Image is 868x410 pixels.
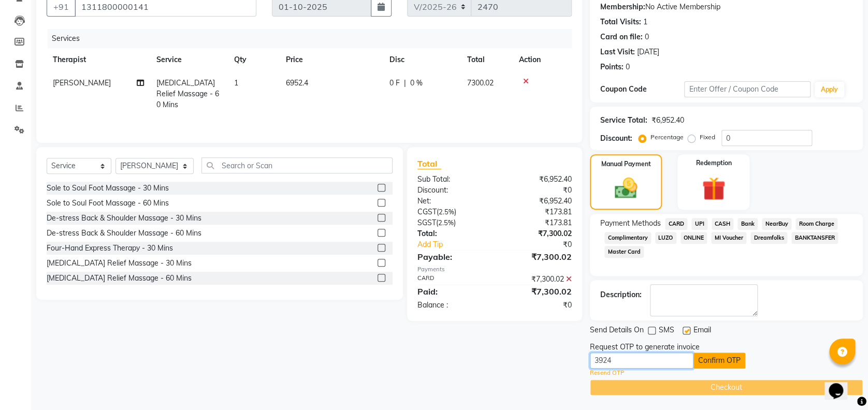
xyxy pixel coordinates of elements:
[655,232,676,244] span: LUZO
[383,48,461,71] th: Disc
[47,258,192,269] div: [MEDICAL_DATA] Relief Massage - 30 Mins
[47,228,201,239] div: De-stress Back & Shoulder Massage - 60 Mins
[600,133,632,144] div: Discount:
[495,228,580,239] div: ₹7,300.02
[438,218,454,227] span: 2.5%
[695,174,733,203] img: _gift.svg
[417,207,437,216] span: CGST
[601,159,651,169] label: Manual Payment
[737,218,758,230] span: Bank
[590,342,700,353] div: Request OTP to generate invoice
[47,48,150,71] th: Therapist
[410,217,495,228] div: ( )
[410,185,495,196] div: Discount:
[410,196,495,207] div: Net:
[693,353,745,369] button: Confirm OTP
[417,158,441,169] span: Total
[495,185,580,196] div: ₹0
[681,232,707,244] span: ONLINE
[461,48,513,71] th: Total
[389,78,400,89] span: 0 F
[47,243,173,254] div: Four-Hand Express Therapy - 30 Mins
[645,32,649,42] div: 0
[590,369,624,377] a: Resend OTP
[665,218,687,230] span: CARD
[600,62,624,72] div: Points:
[228,48,280,71] th: Qty
[700,133,715,142] label: Fixed
[495,285,580,298] div: ₹7,300.02
[417,218,436,227] span: SGST
[439,208,454,216] span: 2.5%
[410,174,495,185] div: Sub Total:
[495,217,580,228] div: ₹173.81
[650,133,684,142] label: Percentage
[600,84,684,95] div: Coupon Code
[410,285,495,298] div: Paid:
[495,174,580,185] div: ₹6,952.40
[795,218,837,230] span: Room Charge
[712,218,734,230] span: CASH
[495,251,580,263] div: ₹7,300.02
[513,48,572,71] th: Action
[495,300,580,311] div: ₹0
[643,17,647,27] div: 1
[410,207,495,217] div: ( )
[691,218,707,230] span: UPI
[47,183,169,194] div: Sole to Soul Foot Massage - 30 Mins
[201,157,393,173] input: Search or Scan
[156,78,219,109] span: [MEDICAL_DATA] Relief Massage - 60 Mins
[410,274,495,285] div: CARD
[637,47,659,57] div: [DATE]
[791,232,838,244] span: BANKTANSFER
[47,198,169,209] div: Sole to Soul Foot Massage - 60 Mins
[234,78,238,87] span: 1
[600,47,635,57] div: Last Visit:
[404,78,406,89] span: |
[750,232,787,244] span: Dreamfolks
[48,29,580,48] div: Services
[604,246,644,258] span: Master Card
[600,17,641,27] div: Total Visits:
[590,353,693,369] input: Enter OTP
[495,207,580,217] div: ₹173.81
[286,78,308,87] span: 6952.4
[600,289,642,300] div: Description:
[600,32,643,42] div: Card on file:
[762,218,791,230] span: NearBuy
[590,325,644,338] span: Send Details On
[509,239,580,250] div: ₹0
[711,232,746,244] span: MI Voucher
[410,228,495,239] div: Total:
[693,325,711,338] span: Email
[495,196,580,207] div: ₹6,952.40
[684,81,810,97] input: Enter Offer / Coupon Code
[417,265,572,274] div: Payments
[604,232,651,244] span: Complimentary
[410,78,423,89] span: 0 %
[467,78,494,87] span: 7300.02
[47,213,201,224] div: De-stress Back & Shoulder Massage - 30 Mins
[607,175,644,201] img: _cash.svg
[815,82,844,97] button: Apply
[410,300,495,311] div: Balance :
[626,62,630,72] div: 0
[410,251,495,263] div: Payable:
[47,273,192,284] div: [MEDICAL_DATA] Relief Massage - 60 Mins
[600,218,661,229] span: Payment Methods
[280,48,383,71] th: Price
[53,78,111,87] span: [PERSON_NAME]
[600,2,645,12] div: Membership:
[600,2,852,12] div: No Active Membership
[410,239,509,250] a: Add Tip
[824,369,858,400] iframe: chat widget
[652,115,684,126] div: ₹6,952.40
[495,274,580,285] div: ₹7,300.02
[659,325,674,338] span: SMS
[600,115,647,126] div: Service Total:
[696,158,731,168] label: Redemption
[150,48,228,71] th: Service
